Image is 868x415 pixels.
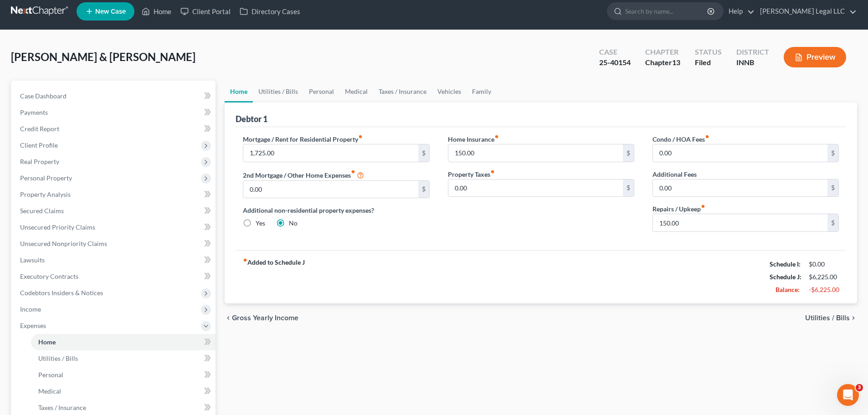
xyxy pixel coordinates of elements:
[776,286,800,293] strong: Balance:
[736,57,769,68] div: INNB
[303,81,339,102] a: Personal
[20,322,46,329] span: Expenses
[809,260,839,269] div: $0.00
[31,383,216,400] a: Medical
[827,144,838,162] div: $
[20,108,48,116] span: Payments
[448,179,623,197] input: --
[243,134,363,144] label: Mortgage / Rent for Residential Property
[418,181,429,198] div: $
[755,3,857,20] a: [PERSON_NAME] Legal LLC
[724,3,755,20] a: Help
[850,314,857,322] i: chevron_right
[653,214,827,231] input: --
[13,186,216,203] a: Property Analysis
[490,169,495,174] i: fiber_manual_record
[95,8,126,15] span: New Case
[243,144,418,162] input: --
[31,350,216,367] a: Utilities / Bills
[467,81,497,102] a: Family
[20,158,59,165] span: Real Property
[623,179,634,197] div: $
[809,272,839,282] div: $6,225.00
[13,88,216,104] a: Case Dashboard
[31,334,216,350] a: Home
[38,371,63,379] span: Personal
[38,354,78,362] span: Utilities / Bills
[20,190,71,198] span: Property Analysis
[225,314,232,322] i: chevron_left
[20,240,107,247] span: Unsecured Nonpriority Claims
[235,3,305,20] a: Directory Cases
[13,236,216,252] a: Unsecured Nonpriority Claims
[652,204,705,214] label: Repairs / Upkeep
[13,121,216,137] a: Credit Report
[494,134,499,139] i: fiber_manual_record
[20,272,78,280] span: Executory Contracts
[358,134,363,139] i: fiber_manual_record
[20,125,59,133] span: Credit Report
[243,205,429,215] label: Additional non-residential property expenses?
[339,81,373,102] a: Medical
[256,219,265,228] label: Yes
[448,144,623,162] input: --
[13,268,216,285] a: Executory Contracts
[625,3,709,20] input: Search by name...
[31,367,216,383] a: Personal
[38,338,56,346] span: Home
[289,219,298,228] label: No
[20,256,45,264] span: Lawsuits
[837,384,859,406] iframe: Intercom live chat
[652,169,697,179] label: Additional Fees
[784,47,846,67] button: Preview
[695,57,722,68] div: Filed
[448,169,495,179] label: Property Taxes
[243,258,305,296] strong: Added to Schedule J
[243,258,247,262] i: fiber_manual_record
[38,404,86,411] span: Taxes / Insurance
[827,179,838,197] div: $
[770,273,801,281] strong: Schedule J:
[448,134,499,144] label: Home Insurance
[137,3,176,20] a: Home
[232,314,298,322] span: Gross Yearly Income
[599,57,631,68] div: 25-40154
[38,387,61,395] span: Medical
[418,144,429,162] div: $
[809,285,839,294] div: -$6,225.00
[253,81,303,102] a: Utilities / Bills
[351,169,355,174] i: fiber_manual_record
[695,47,722,57] div: Status
[20,207,64,215] span: Secured Claims
[225,314,298,322] button: chevron_left Gross Yearly Income
[770,260,801,268] strong: Schedule I:
[653,144,827,162] input: --
[653,179,827,197] input: --
[652,134,709,144] label: Condo / HOA Fees
[20,174,72,182] span: Personal Property
[176,3,235,20] a: Client Portal
[11,50,195,63] span: [PERSON_NAME] & [PERSON_NAME]
[701,204,705,209] i: fiber_manual_record
[645,57,680,68] div: Chapter
[243,181,418,198] input: --
[736,47,769,57] div: District
[623,144,634,162] div: $
[225,81,253,102] a: Home
[20,141,58,149] span: Client Profile
[236,113,267,124] div: Debtor 1
[672,58,680,67] span: 13
[13,252,216,268] a: Lawsuits
[805,314,850,322] span: Utilities / Bills
[705,134,709,139] i: fiber_manual_record
[599,47,631,57] div: Case
[20,92,67,100] span: Case Dashboard
[827,214,838,231] div: $
[373,81,432,102] a: Taxes / Insurance
[645,47,680,57] div: Chapter
[856,384,863,391] span: 3
[13,219,216,236] a: Unsecured Priority Claims
[243,169,364,180] label: 2nd Mortgage / Other Home Expenses
[20,305,41,313] span: Income
[20,223,95,231] span: Unsecured Priority Claims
